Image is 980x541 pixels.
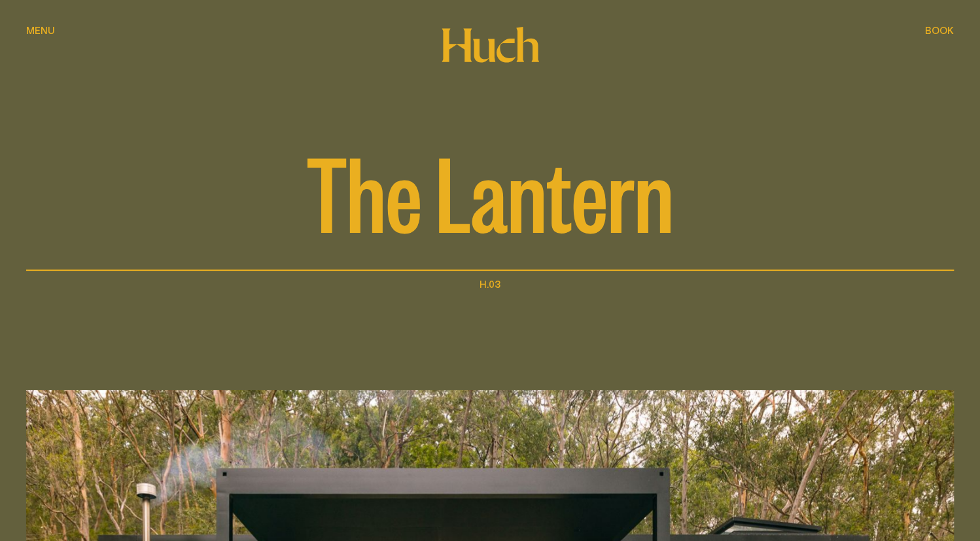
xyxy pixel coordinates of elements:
[925,24,954,39] button: show booking tray
[925,26,954,35] span: Book
[26,26,55,35] span: Menu
[480,276,500,292] h1: H.03
[26,24,55,39] button: show menu
[306,137,674,242] span: The Lantern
